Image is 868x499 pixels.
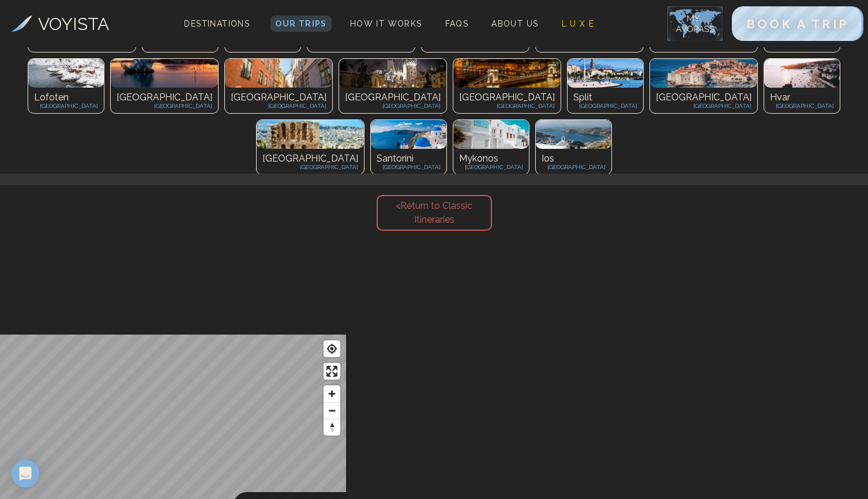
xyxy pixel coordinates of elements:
p: [GEOGRAPHIC_DATA] [573,102,637,110]
a: L U X E [557,16,599,32]
p: [GEOGRAPHIC_DATA] [231,102,326,110]
img: Photo of undefined [453,59,561,88]
a: VOYISTA [11,11,109,37]
a: Our Trips [270,16,332,32]
img: Photo of undefined [371,120,446,149]
p: [GEOGRAPHIC_DATA] [542,163,606,171]
a: How It Works [345,16,427,32]
a: BOOK A TRIP [732,20,863,31]
p: [GEOGRAPHIC_DATA] [117,102,212,110]
p: Hvar [770,91,834,104]
img: Photo of undefined [764,59,840,88]
p: Split [573,91,637,104]
span: About Us [491,19,538,28]
p: Lofoten [34,91,98,104]
p: [GEOGRAPHIC_DATA] [656,102,751,110]
p: [GEOGRAPHIC_DATA] [231,91,326,104]
img: Photo of undefined [257,120,364,149]
h4: < Return to Classic Itineraries [377,195,492,231]
img: Photo of undefined [225,59,332,88]
button: Zoom out [324,402,340,419]
p: Ios [542,152,606,166]
p: [GEOGRAPHIC_DATA] [459,102,555,110]
a: About Us [487,16,543,32]
p: [GEOGRAPHIC_DATA] [770,102,834,110]
span: Our Trips [275,19,327,28]
img: Voyista Logo [11,16,32,32]
p: [GEOGRAPHIC_DATA] [117,91,212,104]
p: [GEOGRAPHIC_DATA] [377,163,441,171]
span: L U X E [562,19,595,28]
img: Photo of undefined [568,59,643,88]
p: [GEOGRAPHIC_DATA] [656,91,751,104]
button: Reset bearing to north [324,419,340,436]
p: [GEOGRAPHIC_DATA] [459,91,555,104]
img: Photo of undefined [111,59,218,88]
img: Photo of undefined [650,59,757,88]
img: Photo of undefined [536,120,611,149]
span: How It Works [350,19,422,28]
div: Open Intercom Messenger [12,460,39,487]
p: [GEOGRAPHIC_DATA] [262,152,358,166]
p: Santorini [377,152,441,166]
img: Photo of undefined [453,120,529,149]
p: [GEOGRAPHIC_DATA] [34,102,98,110]
p: [GEOGRAPHIC_DATA] [345,91,441,104]
span: Reset bearing to north [324,419,340,436]
span: Destinations [179,14,254,48]
button: Zoom in [324,385,340,402]
button: Find my location [324,340,340,357]
p: [GEOGRAPHIC_DATA] [459,163,523,171]
img: My Account [667,6,723,41]
button: BOOK A TRIP [732,6,863,41]
img: Photo of undefined [28,59,104,88]
p: [GEOGRAPHIC_DATA] [345,102,441,110]
img: Photo of undefined [339,59,446,88]
span: Zoom out [324,403,340,419]
span: BOOK A TRIP [746,17,849,31]
button: Enter fullscreen [324,363,340,380]
h3: VOYISTA [38,11,109,37]
a: FAQs [441,16,474,32]
p: [GEOGRAPHIC_DATA] [262,163,358,171]
p: Mykonos [459,152,523,166]
span: FAQs [445,19,469,28]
